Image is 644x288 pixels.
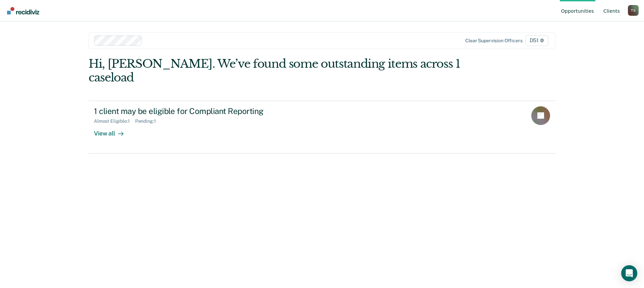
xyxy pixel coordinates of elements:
[94,124,131,137] div: View all
[628,5,639,16] button: Profile dropdown button
[621,265,637,281] div: Open Intercom Messenger
[465,38,522,44] div: Clear supervision officers
[135,118,161,124] div: Pending : 1
[525,35,548,46] span: D51
[94,106,329,116] div: 1 client may be eligible for Compliant Reporting
[94,118,135,124] div: Almost Eligible : 1
[89,57,462,84] div: Hi, [PERSON_NAME]. We’ve found some outstanding items across 1 caseload
[628,5,639,16] div: T S
[7,7,39,14] img: Recidiviz
[89,101,555,154] a: 1 client may be eligible for Compliant ReportingAlmost Eligible:1Pending:1View all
